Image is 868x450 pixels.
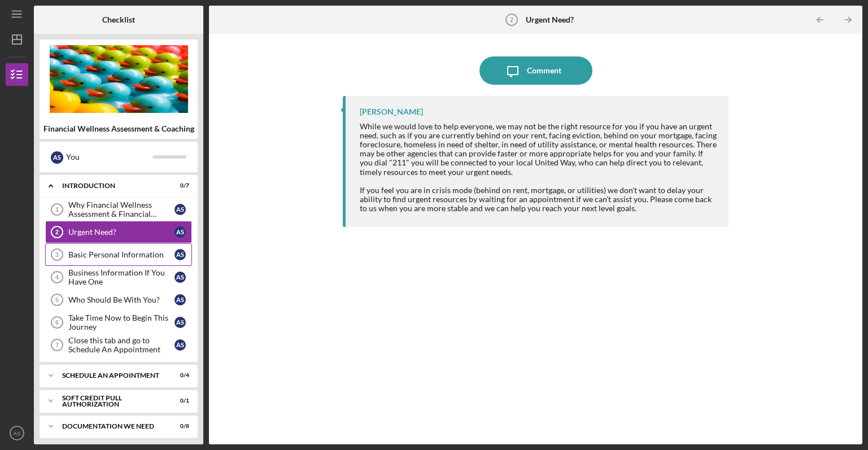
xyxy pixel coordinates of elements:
a: 6Take Time Now to Begin This JourneyAS [45,311,192,334]
tspan: 6 [55,319,59,326]
a: 5Who Should Be With You?AS [45,289,192,311]
div: Why Financial Wellness Assessment & Financial Coaching? [68,200,175,219]
div: [PERSON_NAME] [360,107,423,116]
b: Financial Wellness Assessment & Coaching [43,124,194,133]
div: While we would love to help everyone, we may not be the right resource for you if you have an urg... [360,122,717,177]
tspan: 3 [55,251,59,258]
div: A S [51,151,63,164]
div: If you feel you are in crisis mode (behind on rent, mortgage, or utilities) we don't want to dela... [360,186,717,213]
img: Product logo [40,45,198,113]
div: Who Should Be With You? [68,295,175,304]
div: You [66,147,152,167]
div: Business Information If You Have One [68,268,175,286]
div: Documentation We Need [62,423,161,430]
div: Basic Personal Information [68,250,175,259]
div: A S [175,272,186,283]
tspan: 1 [55,206,59,213]
button: AS [6,422,28,444]
div: Introduction [62,182,161,189]
tspan: 2 [510,16,513,23]
div: A S [175,249,186,260]
div: Take Time Now to Begin This Journey [68,313,175,331]
tspan: 7 [55,342,59,348]
div: A S [175,226,186,238]
tspan: 5 [55,296,59,303]
tspan: 2 [55,229,59,235]
div: A S [175,317,186,328]
div: A S [175,339,186,351]
div: Urgent Need? [68,228,175,237]
div: A S [175,204,186,215]
div: Schedule An Appointment [62,372,161,379]
div: 0 / 7 [169,182,189,189]
a: 7Close this tab and go to Schedule An AppointmentAS [45,334,192,356]
a: 2Urgent Need?AS [45,221,192,243]
div: 0 / 8 [169,423,189,430]
a: 4Business Information If You Have OneAS [45,266,192,289]
div: 0 / 1 [169,397,189,404]
div: Soft Credit Pull Authorization [62,395,161,408]
div: A S [175,294,186,305]
a: 3Basic Personal InformationAS [45,243,192,266]
a: 1Why Financial Wellness Assessment & Financial Coaching?AS [45,198,192,221]
div: Close this tab and go to Schedule An Appointment [68,336,175,354]
b: Checklist [102,15,135,24]
text: AS [14,430,21,436]
tspan: 4 [55,274,59,281]
button: Comment [479,56,592,85]
div: Comment [527,56,561,85]
div: 0 / 4 [169,372,189,379]
b: Urgent Need? [526,15,574,24]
